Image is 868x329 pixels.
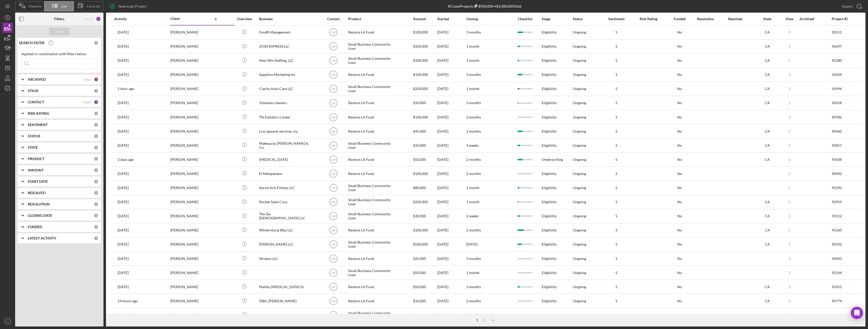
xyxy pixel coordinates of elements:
div: 5 [604,101,629,105]
div: Funded [668,17,691,21]
time: 4 weeks [466,143,479,147]
b: START DATE [28,180,48,184]
div: New Loan Project [119,1,147,11]
div: Eligibility [542,139,566,152]
div: [DATE] [437,110,460,124]
div: 1 [94,100,98,104]
time: 2 months [466,171,481,176]
div: 5 [604,242,629,246]
div: Ongoing [573,158,586,162]
div: 0 [94,179,98,184]
div: Restore LA Fund [348,26,399,39]
div: Small Business Community Loan [348,210,399,223]
span: $100,000 [413,228,428,232]
text: LW [331,101,336,105]
div: [PERSON_NAME] [170,110,221,124]
span: $10,000 [413,143,426,147]
div: View [783,17,796,21]
div: Ongoing [573,30,586,34]
span: $80,000 [413,186,426,190]
time: 2 months [466,228,481,232]
div: [DATE] [437,224,460,237]
div: 5 [604,186,629,190]
div: Restore LA Fund [348,110,399,124]
div: Product [348,17,399,21]
div: Closing [466,17,504,21]
div: No [668,158,691,162]
div: [DATE] [437,181,460,195]
div: No [668,172,691,176]
div: 90942 [832,167,852,180]
time: 2025-10-13 12:36 [118,158,134,162]
div: Ongoing [573,58,586,63]
div: Archived [800,17,825,21]
div: ZION EXPRESS LLC [259,40,310,53]
time: 1 month [466,58,479,63]
div: Ongoing [573,242,586,246]
div: 0 [94,225,98,229]
div: CA [757,214,777,218]
div: No [668,143,691,147]
div: State [757,17,777,21]
div: Apply [55,28,64,35]
time: 2025-09-29 22:17 [118,73,129,77]
div: [PERSON_NAME] [170,252,221,265]
b: STATE [28,145,38,149]
div: No [668,228,691,232]
time: 2025-09-03 20:34 [118,172,129,176]
div: [PERSON_NAME] LLC [259,238,310,251]
span: $350,000 [413,44,428,48]
div: 92551 [832,26,852,39]
span: $10,000 [413,101,426,105]
text: LW [331,87,336,91]
div: CA [757,73,777,77]
text: LW [331,243,336,246]
div: No [668,214,691,218]
time: 2 months [466,129,481,133]
time: 1 month [466,186,479,190]
div: Client [170,17,196,21]
span: $25,000 [413,256,426,261]
time: 2025-10-15 18:16 [118,87,134,91]
button: Export [837,1,865,11]
div: 5 [604,257,629,261]
div: 0 [94,111,98,116]
time: 2025-10-09 17:57 [118,101,129,105]
div: Contact [324,17,343,21]
div: Eligibility [542,224,566,237]
div: Reset [85,17,93,21]
div: Lcm apparel services, inc. [259,125,310,138]
div: Restore LA Fund [348,68,399,81]
div: CA [757,158,777,162]
div: Eligibility [542,54,566,67]
div: 5 [604,158,629,162]
div: Sentiment [604,17,629,21]
div: Overview [235,17,254,21]
time: 1 month [466,200,479,204]
span: $250,000 [413,200,428,204]
div: CA [757,242,777,246]
div: No [668,115,691,119]
div: 0 [94,191,98,195]
div: Restore LA Fund [348,167,399,180]
div: Rocket Sales Corp [259,195,310,209]
time: 2 months [466,115,481,119]
time: 2025-10-08 03:00 [118,186,129,190]
div: Eligibility [542,125,566,138]
div: [DATE] [437,54,460,67]
time: 2025-09-17 19:47 [118,214,129,218]
div: 5 [604,73,629,77]
div: Wintersburg Way LLC [259,224,310,237]
div: [PERSON_NAME] [170,153,221,166]
b: LATEST ACTIVITY [28,236,56,240]
div: [PERSON_NAME] [170,125,221,138]
b: RISK RATING [28,111,49,115]
div: Ongoing [573,214,586,218]
time: 2025-09-30 22:54 [118,143,129,147]
div: 92034 [832,68,852,81]
div: No [668,44,691,48]
span: $100,000 [413,72,428,77]
time: 1 month [466,44,479,48]
span: List [61,4,67,8]
div: Ongoing [573,87,586,91]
